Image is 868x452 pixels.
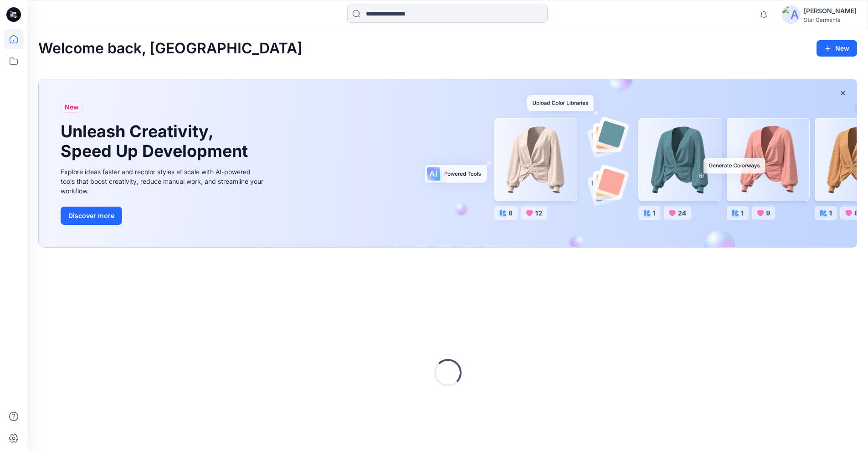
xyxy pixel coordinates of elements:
[804,16,857,23] div: Star Garments
[61,207,266,225] a: Discover more
[65,102,79,113] span: New
[817,40,857,57] button: New
[61,167,266,196] div: Explore ideas faster and recolor styles at scale with AI-powered tools that boost creativity, red...
[782,5,800,24] img: avatar
[61,207,122,225] button: Discover more
[38,40,303,57] h2: Welcome back, [GEOGRAPHIC_DATA]
[61,122,252,161] h1: Unleash Creativity, Speed Up Development
[804,5,857,16] div: [PERSON_NAME]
